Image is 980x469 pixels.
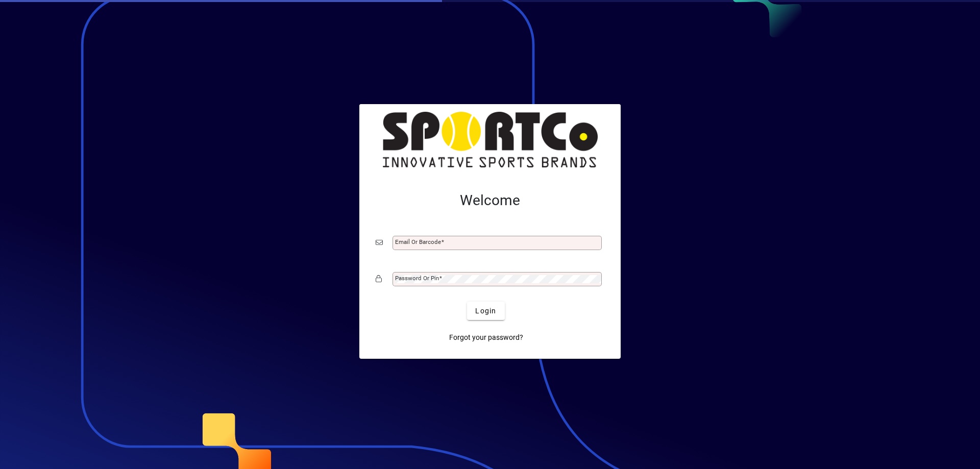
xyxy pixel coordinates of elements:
mat-label: Email or Barcode [395,238,441,245]
span: Login [475,306,496,316]
h2: Welcome [376,192,604,209]
span: Forgot your password? [449,332,523,343]
a: Forgot your password? [445,328,527,347]
button: Login [467,302,504,320]
mat-label: Password or Pin [395,275,439,282]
